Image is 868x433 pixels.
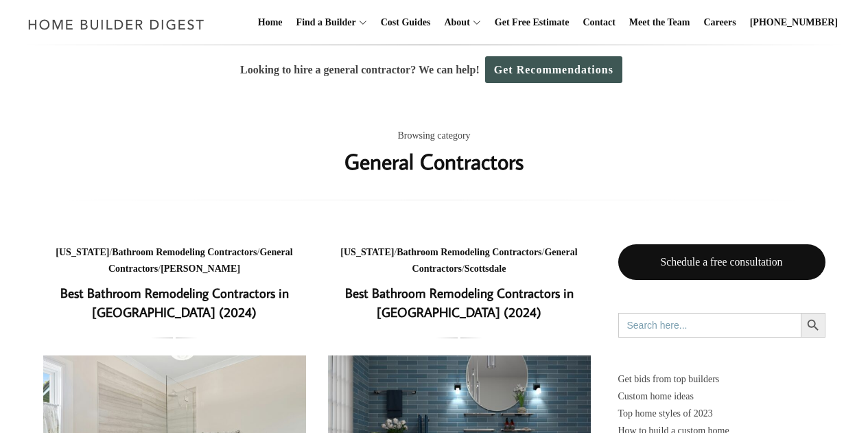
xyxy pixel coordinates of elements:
a: Scottsdale [465,264,506,274]
a: Get Free Estimate [489,1,575,45]
a: Bathroom Remodeling Contractors [397,247,541,257]
h1: General Contractors [344,145,524,178]
img: Home Builder Digest [22,11,211,38]
a: Schedule a free consultation [618,244,825,281]
svg: Search [806,318,821,333]
a: Custom home ideas [618,388,825,405]
div: / / / [43,244,306,278]
div: / / / [328,244,591,278]
p: Get bids from top builders [618,371,825,388]
a: About [438,1,469,45]
span: Browsing category [397,128,470,145]
a: General Contractors [412,247,578,274]
a: Get Recommendations [485,56,622,83]
a: Top home styles of 2023 [618,405,825,422]
a: Find a Builder [291,1,356,45]
a: General Contractors [108,247,293,274]
a: Home [253,1,288,45]
a: Best Bathroom Remodeling Contractors in [GEOGRAPHIC_DATA] (2024) [345,284,574,321]
input: Search here... [618,313,801,338]
a: Cost Guides [375,1,436,45]
a: [US_STATE] [340,247,394,257]
a: Contact [577,1,620,45]
a: Best Bathroom Remodeling Contractors in [GEOGRAPHIC_DATA] (2024) [60,284,289,321]
a: Bathroom Remodeling Contractors [112,247,257,257]
a: Meet the Team [624,1,696,45]
a: [PHONE_NUMBER] [744,1,843,45]
a: Careers [699,1,742,45]
a: [US_STATE] [56,247,109,257]
a: [PERSON_NAME] [161,264,240,274]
